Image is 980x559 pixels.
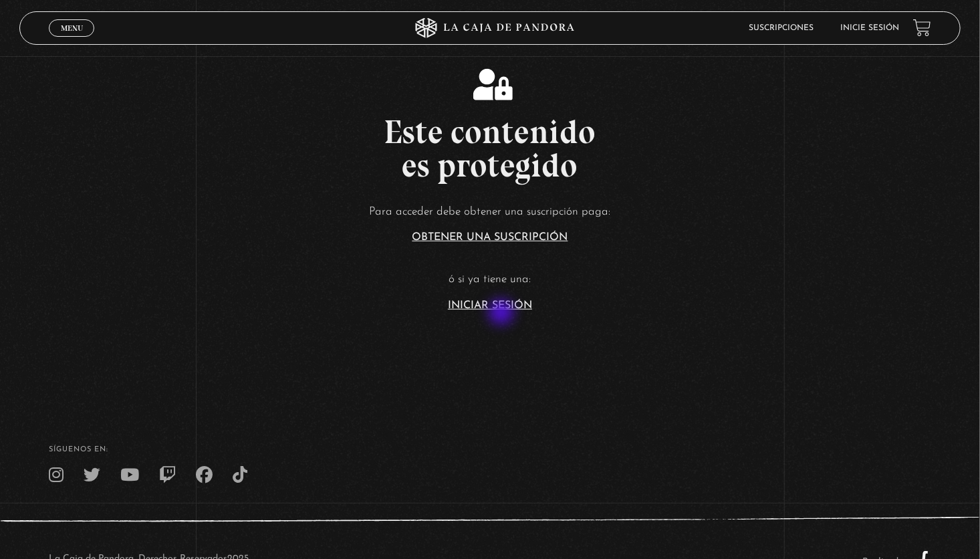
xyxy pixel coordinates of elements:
[49,446,931,453] h4: SÍguenos en:
[412,232,568,243] a: Obtener una suscripción
[841,24,900,32] a: Inicie sesión
[61,24,83,32] span: Menu
[56,35,88,45] span: Cerrar
[448,300,532,311] a: Iniciar Sesión
[749,24,814,32] a: Suscripciones
[913,19,931,37] a: View your shopping cart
